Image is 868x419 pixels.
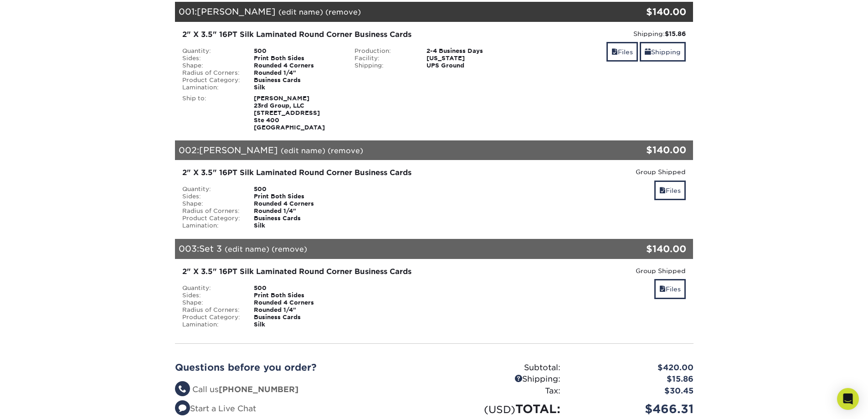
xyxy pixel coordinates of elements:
div: Rounded 4 Corners [247,200,348,207]
div: Sides: [175,55,247,62]
div: Silk [247,84,348,91]
div: Business Cards [247,215,348,222]
span: [PERSON_NAME] [199,145,278,155]
li: Call us [175,384,427,396]
div: Quantity: [175,186,247,193]
span: files [659,187,666,194]
a: (edit name) [278,8,323,16]
div: Lamination: [175,84,247,91]
div: Rounded 1/4" [247,207,348,215]
strong: [PERSON_NAME] 23rd Group, LLC [STREET_ADDRESS] Ste 400 [GEOGRAPHIC_DATA] [254,95,325,131]
div: Silk [247,321,348,328]
div: $466.31 [567,400,700,418]
div: $30.45 [567,385,700,397]
div: Sides: [175,292,247,299]
div: [US_STATE] [420,55,520,62]
div: 500 [247,285,348,292]
div: $140.00 [607,5,687,19]
div: 2" X 3.5" 16PT Silk Laminated Round Corner Business Cards [182,266,514,277]
div: 001: [175,2,607,22]
div: Lamination: [175,321,247,328]
div: 003: [175,239,607,259]
div: 2" X 3.5" 16PT Silk Laminated Round Corner Business Cards [182,167,514,178]
div: Rounded 4 Corners [247,299,348,306]
div: $140.00 [607,143,687,157]
div: Rounded 1/4" [247,69,348,77]
small: (USD) [484,403,515,415]
a: Files [606,42,638,62]
a: (remove) [325,8,361,16]
h2: Questions before you order? [175,362,427,373]
div: 002: [175,140,607,160]
div: Rounded 4 Corners [247,62,348,69]
div: Quantity: [175,47,247,55]
div: Print Both Sides [247,193,348,200]
a: (remove) [272,245,307,253]
div: $420.00 [567,362,700,374]
a: Files [654,279,686,299]
div: Sides: [175,193,247,200]
div: Open Intercom Messenger [837,388,859,410]
div: Lamination: [175,222,247,229]
strong: $15.86 [665,30,686,37]
a: (remove) [328,146,363,155]
div: Shape: [175,200,247,207]
div: Shipping: [348,62,420,69]
div: Rounded 1/4" [247,306,348,314]
strong: [PHONE_NUMBER] [219,385,298,394]
div: $140.00 [607,242,687,256]
div: TOTAL: [434,400,567,418]
div: Radius of Corners: [175,306,247,314]
div: Shipping: [434,373,567,385]
div: Business Cards [247,77,348,84]
div: Subtotal: [434,362,567,374]
a: (edit name) [225,245,269,253]
span: Set 3 [199,243,222,253]
div: Radius of Corners: [175,69,247,77]
div: Facility: [348,55,420,62]
div: Shape: [175,299,247,306]
div: Ship to: [175,95,247,131]
div: Production: [348,47,420,55]
div: Silk [247,222,348,229]
div: Product Category: [175,77,247,84]
div: Shipping: [527,29,686,38]
div: Business Cards [247,314,348,321]
div: Product Category: [175,215,247,222]
div: 500 [247,47,348,55]
iframe: Google Customer Reviews [2,391,77,416]
div: 2-4 Business Days [420,47,520,55]
div: Quantity: [175,285,247,292]
div: Tax: [434,385,567,397]
div: Group Shipped [527,266,686,275]
a: Files [654,181,686,200]
span: files [611,48,618,56]
div: UPS Ground [420,62,520,69]
span: files [659,285,666,293]
a: (edit name) [281,146,325,155]
div: Shape: [175,62,247,69]
div: Print Both Sides [247,55,348,62]
span: [PERSON_NAME] [197,6,276,16]
div: Radius of Corners: [175,207,247,215]
div: $15.86 [567,373,700,385]
div: Product Category: [175,314,247,321]
a: Shipping [640,42,686,62]
div: Print Both Sides [247,292,348,299]
div: 2" X 3.5" 16PT Silk Laminated Round Corner Business Cards [182,29,514,40]
a: Start a Live Chat [175,404,256,413]
span: shipping [645,48,651,56]
div: Group Shipped [527,167,686,176]
div: 500 [247,186,348,193]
